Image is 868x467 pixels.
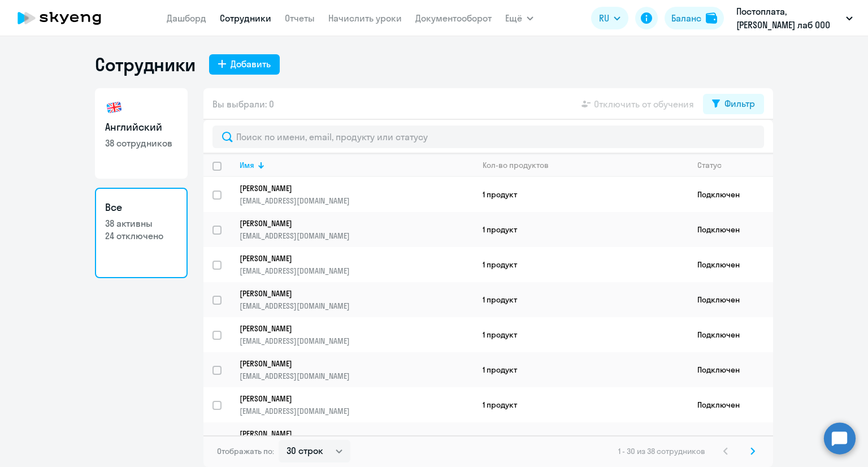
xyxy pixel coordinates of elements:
[240,429,458,439] p: [PERSON_NAME]
[240,371,473,381] p: [EMAIL_ADDRESS][DOMAIN_NAME]
[240,266,473,276] p: [EMAIL_ADDRESS][DOMAIN_NAME]
[697,160,722,170] div: Статус
[474,212,688,247] td: 1 продукт
[483,160,549,170] div: Кол-во продуктов
[240,160,473,170] div: Имя
[231,57,271,71] div: Добавить
[240,358,473,381] a: [PERSON_NAME][EMAIL_ADDRESS][DOMAIN_NAME]
[665,7,724,29] button: Балансbalance
[240,288,458,299] p: [PERSON_NAME]
[240,358,458,369] p: [PERSON_NAME]
[285,12,315,24] a: Отчеты
[483,160,688,170] div: Кол-во продуктов
[688,422,773,457] td: Подключен
[474,282,688,317] td: 1 продукт
[688,212,773,247] td: Подключен
[240,183,473,206] a: [PERSON_NAME][EMAIL_ADDRESS][DOMAIN_NAME]
[591,7,628,29] button: RU
[474,177,688,212] td: 1 продукт
[105,98,123,116] img: english
[212,97,274,111] span: Вы выбрали: 0
[240,253,458,263] p: [PERSON_NAME]
[217,446,274,456] span: Отображать по:
[688,247,773,282] td: Подключен
[240,394,473,416] a: [PERSON_NAME][EMAIL_ADDRESS][DOMAIN_NAME]
[95,188,188,278] a: Все38 активны24 отключено
[736,5,841,32] p: Постоплата, [PERSON_NAME] лаб ООО
[328,12,402,24] a: Начислить уроки
[167,12,206,24] a: Дашборд
[105,200,177,215] h3: Все
[105,137,177,149] p: 38 сотрудников
[474,422,688,457] td: 1 продукт
[240,323,473,346] a: [PERSON_NAME][EMAIL_ADDRESS][DOMAIN_NAME]
[240,406,473,416] p: [EMAIL_ADDRESS][DOMAIN_NAME]
[240,253,473,276] a: [PERSON_NAME][EMAIL_ADDRESS][DOMAIN_NAME]
[240,218,458,228] p: [PERSON_NAME]
[105,230,177,242] p: 24 отключено
[474,317,688,352] td: 1 продукт
[688,282,773,317] td: Подключен
[240,336,473,346] p: [EMAIL_ADDRESS][DOMAIN_NAME]
[240,429,473,451] a: [PERSON_NAME][PERSON_NAME][EMAIL_ADDRESS][DOMAIN_NAME]
[240,288,473,311] a: [PERSON_NAME][EMAIL_ADDRESS][DOMAIN_NAME]
[671,11,701,25] div: Баланс
[95,53,196,76] h1: Сотрудники
[240,196,473,206] p: [EMAIL_ADDRESS][DOMAIN_NAME]
[474,247,688,282] td: 1 продукт
[688,177,773,212] td: Подключен
[209,54,280,75] button: Добавить
[618,446,705,456] span: 1 - 30 из 38 сотрудников
[703,94,764,114] button: Фильтр
[505,7,533,29] button: Ещё
[240,394,458,404] p: [PERSON_NAME]
[474,387,688,422] td: 1 продукт
[212,126,764,148] input: Поиск по имени, email, продукту или статусу
[240,218,473,241] a: [PERSON_NAME][EMAIL_ADDRESS][DOMAIN_NAME]
[688,387,773,422] td: Подключен
[688,352,773,387] td: Подключен
[240,160,254,170] div: Имя
[731,5,858,32] button: Постоплата, [PERSON_NAME] лаб ООО
[697,160,772,170] div: Статус
[220,12,271,24] a: Сотрудники
[415,12,492,24] a: Документооборот
[105,217,177,230] p: 38 активны
[240,301,473,311] p: [EMAIL_ADDRESS][DOMAIN_NAME]
[95,88,188,179] a: Английский38 сотрудников
[688,317,773,352] td: Подключен
[706,12,717,24] img: balance
[105,120,177,135] h3: Английский
[724,97,755,110] div: Фильтр
[599,11,609,25] span: RU
[240,183,458,193] p: [PERSON_NAME]
[240,323,458,334] p: [PERSON_NAME]
[474,352,688,387] td: 1 продукт
[240,231,473,241] p: [EMAIL_ADDRESS][DOMAIN_NAME]
[505,11,522,25] span: Ещё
